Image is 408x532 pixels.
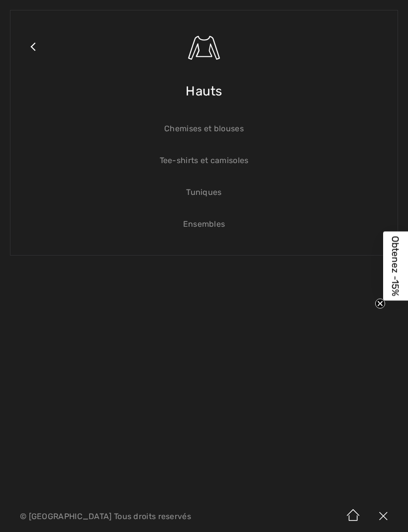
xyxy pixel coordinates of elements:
[368,501,398,532] img: X
[20,118,388,140] a: Chemises et blouses
[390,236,402,296] span: Obtenez -15%
[20,150,388,172] a: Tee-shirts et camisoles
[383,232,408,301] div: Obtenez -15%Close teaser
[23,7,44,16] span: Chat
[338,501,368,532] img: Accueil
[186,74,222,109] span: Hauts
[375,299,385,309] button: Close teaser
[20,213,388,235] a: Ensembles
[20,181,388,203] a: Tuniques
[20,513,240,520] p: © [GEOGRAPHIC_DATA] Tous droits reservés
